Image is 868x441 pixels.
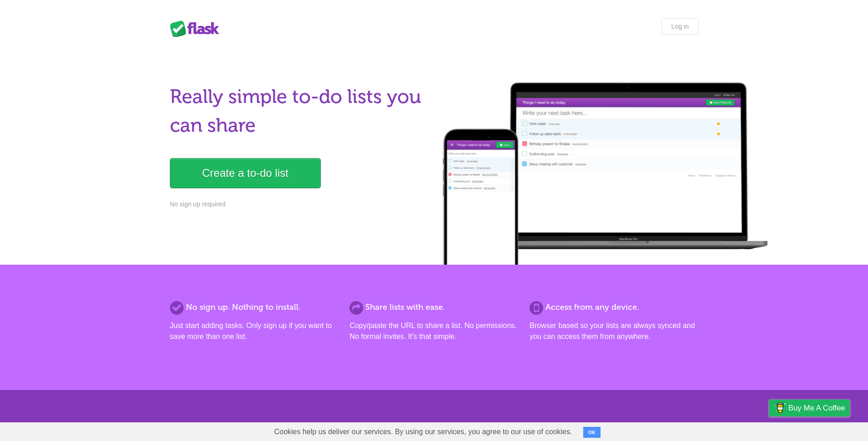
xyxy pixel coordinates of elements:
[265,423,581,441] span: Cookies help us deliver our services. By using our services, you agree to our use of cookies.
[788,400,845,416] span: Buy me a coffee
[349,320,518,342] p: Copy/paste the URL to share a list. No permissions. No formal invites. It's that simple.
[769,400,850,416] a: Buy me a coffee
[170,82,429,140] h1: Really simple to-do lists you can share
[170,200,429,209] p: No sign up required
[349,301,518,313] h2: Share lists with ease.
[529,301,698,313] h2: Access from any device.
[170,320,339,342] p: Just start adding tasks. Only sign up if you want to save more than one list.
[529,320,698,342] p: Browser based so your lists are always synced and you can access them from anywhere.
[170,21,225,37] div: Flask Lists
[662,18,698,35] a: Log in
[583,427,601,438] button: OK
[774,400,786,415] img: Buy me a coffee
[170,301,339,313] h2: No sign up. Nothing to install.
[170,158,321,188] a: Create a to-do list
